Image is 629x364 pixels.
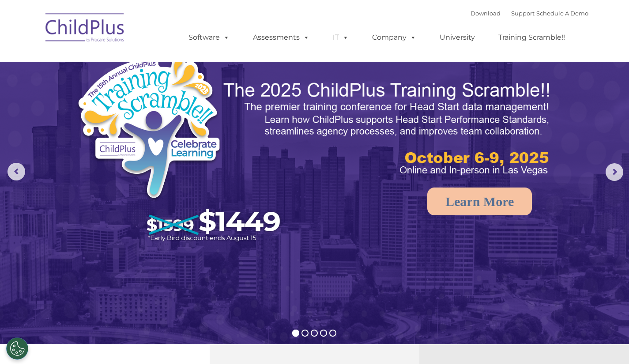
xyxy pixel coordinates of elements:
[490,29,574,46] a: Training Scramble!!
[180,29,238,46] a: Software
[6,338,28,360] button: Cookies Settings
[324,29,358,46] a: IT
[123,58,150,65] span: Last name
[123,94,160,101] span: Phone number
[41,7,129,51] img: ChildPlus by Procare Solutions
[431,29,484,46] a: University
[536,10,588,17] a: Schedule A Demo
[511,10,535,17] a: Support
[427,188,532,215] a: Learn More
[363,29,425,46] a: Company
[471,10,588,17] font: |
[244,29,318,46] a: Assessments
[471,10,501,17] a: Download
[485,269,629,364] iframe: Chat Widget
